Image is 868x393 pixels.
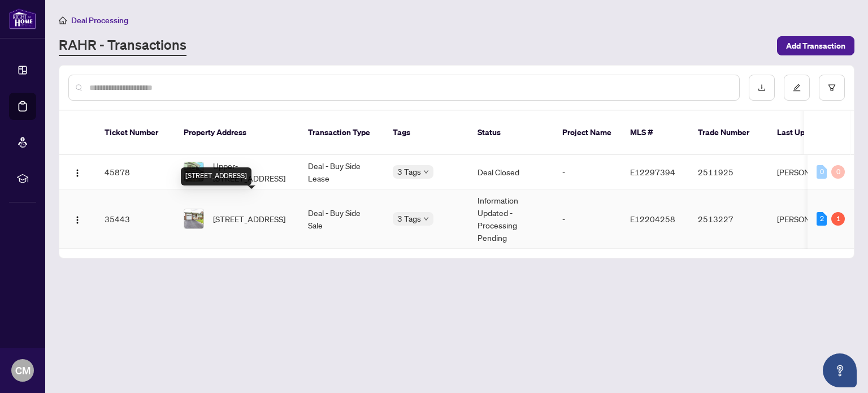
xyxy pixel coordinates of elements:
[71,15,128,25] span: Deal Processing
[59,36,186,56] a: RAHR - Transactions
[15,362,31,378] span: CM
[184,162,203,182] img: thumbnail-img
[73,169,82,178] img: Logo
[553,111,621,155] th: Project Name
[175,111,299,155] th: Property Address
[73,215,82,224] img: Logo
[397,212,421,225] span: 3 Tags
[831,165,845,179] div: 0
[689,155,768,189] td: 2511925
[689,189,768,249] td: 2513227
[96,189,175,249] td: 35443
[777,36,854,55] button: Add Transaction
[384,111,468,155] th: Tags
[819,75,845,101] button: filter
[553,155,621,189] td: -
[9,8,36,29] img: logo
[630,167,675,177] span: E12297394
[768,111,853,155] th: Last Updated By
[184,209,203,228] img: thumbnail-img
[831,212,845,226] div: 1
[768,189,853,249] td: [PERSON_NAME]
[299,155,384,189] td: Deal - Buy Side Lease
[689,111,768,155] th: Trade Number
[181,167,251,185] div: [STREET_ADDRESS]
[749,75,775,101] button: download
[621,111,689,155] th: MLS #
[823,353,857,387] button: Open asap
[817,165,827,179] div: 0
[423,216,429,222] span: down
[768,155,853,189] td: [PERSON_NAME]
[468,111,553,155] th: Status
[299,189,384,249] td: Deal - Buy Side Sale
[68,163,86,181] button: Logo
[468,189,553,249] td: Information Updated - Processing Pending
[553,189,621,249] td: -
[59,16,67,24] span: home
[423,169,429,175] span: down
[630,214,675,224] span: E12204258
[468,155,553,189] td: Deal Closed
[68,210,86,228] button: Logo
[96,111,175,155] th: Ticket Number
[828,84,836,92] span: filter
[299,111,384,155] th: Transaction Type
[758,84,766,92] span: download
[213,213,285,225] span: [STREET_ADDRESS]
[793,84,801,92] span: edit
[397,165,421,178] span: 3 Tags
[96,155,175,189] td: 45878
[784,75,810,101] button: edit
[817,212,827,226] div: 2
[213,159,290,184] span: Upper-[STREET_ADDRESS]
[786,37,845,55] span: Add Transaction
